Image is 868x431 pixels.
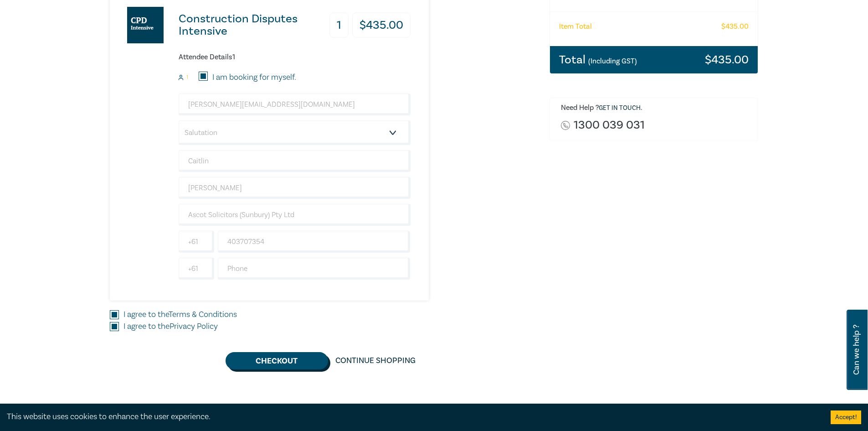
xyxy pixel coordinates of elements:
[721,22,749,31] h6: $ 435.00
[599,104,641,112] a: Get in touch
[574,119,645,131] a: 1300 039 031
[212,72,296,83] label: I am booking for myself.
[352,13,411,38] h3: $ 435.00
[329,13,349,38] h3: 1
[705,54,749,66] h3: $ 435.00
[179,13,329,37] h3: Construction Disputes Intensive
[169,309,237,320] a: Terms & Conditions
[186,74,188,81] small: 1
[123,321,218,332] label: I agree to the
[328,352,423,369] a: Continue Shopping
[179,150,411,172] input: First Name*
[127,7,164,43] img: Construction Disputes Intensive
[831,410,861,424] button: Accept cookies
[179,93,411,115] input: Attendee Email*
[588,57,637,66] small: (Including GST)
[218,231,411,253] input: Mobile*
[179,204,411,226] input: Company
[179,258,214,280] input: +61
[179,53,411,62] h6: Attendee Details 1
[218,258,411,280] input: Phone
[179,231,214,253] input: +61
[123,309,237,321] label: I agree to the
[852,315,861,384] span: Can we help ?
[169,321,218,332] a: Privacy Policy
[559,22,592,31] h6: Item Total
[226,352,328,369] button: Checkout
[561,104,751,113] h6: Need Help ? .
[179,177,411,199] input: Last Name*
[559,54,637,66] h3: Total
[7,411,817,423] div: This website uses cookies to enhance the user experience.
